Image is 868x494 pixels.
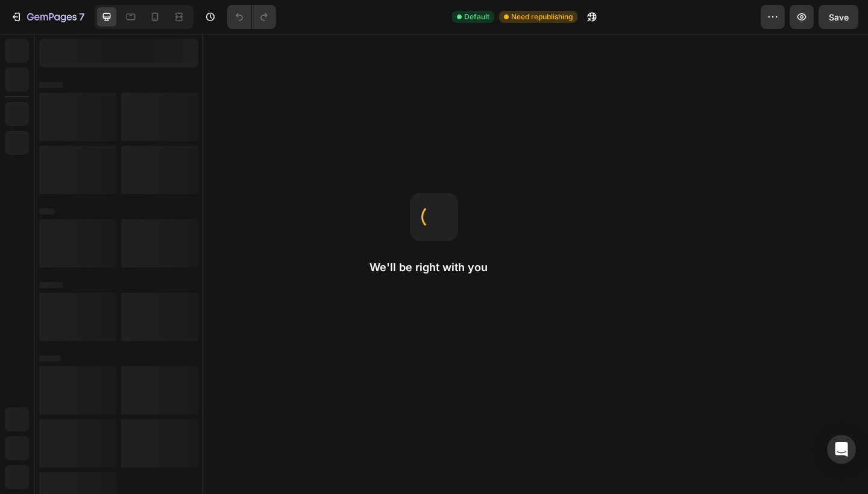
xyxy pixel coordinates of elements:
button: Save [819,5,858,29]
h2: We'll be right with you [370,260,498,275]
button: 7 [5,5,90,29]
span: Save [829,12,849,22]
div: Undo/Redo [227,5,276,29]
span: Need republishing [511,11,573,22]
p: 7 [79,10,84,24]
div: Open Intercom Messenger [827,435,856,464]
span: Default [464,11,489,22]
